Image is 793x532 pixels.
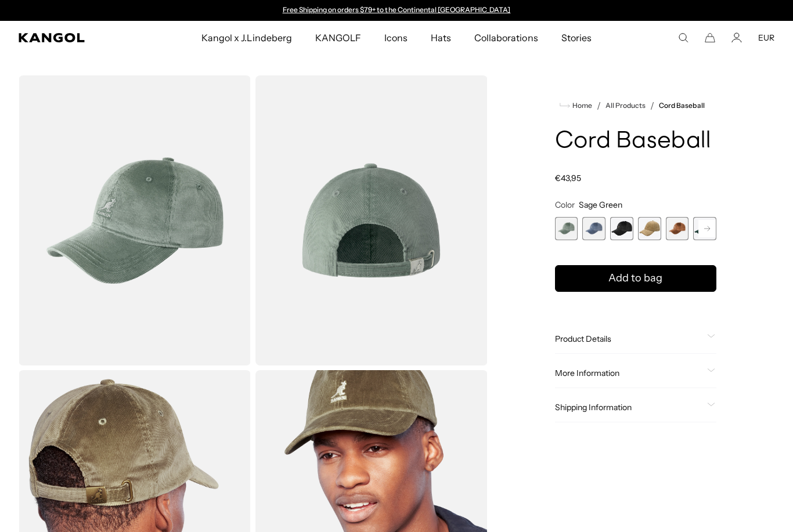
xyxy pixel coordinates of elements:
a: All Products [605,102,646,110]
div: 5 of 9 [666,217,689,240]
div: 1 of 9 [555,217,578,240]
span: Color [555,200,575,210]
span: Hats [431,21,451,55]
h1: Cord Baseball [555,129,716,154]
label: Denim Blue [582,217,605,240]
nav: breadcrumbs [555,99,716,113]
li: / [646,99,654,113]
label: Sage Green [555,217,578,240]
div: 6 of 9 [693,217,716,240]
span: Stories [561,21,592,55]
a: Icons [373,21,419,55]
a: Cord Baseball [659,102,704,110]
div: Announcement [277,6,516,15]
span: Icons [384,21,408,55]
span: Add to bag [608,270,662,286]
span: Sage Green [579,200,622,210]
span: Collaborations [474,21,538,55]
span: KANGOLF [315,21,361,55]
button: Add to bag [555,265,716,292]
a: Hats [419,21,463,55]
a: Stories [550,21,603,55]
label: Wood [666,217,689,240]
img: color-sage-green [19,75,251,365]
span: More Information [555,368,702,378]
div: 1 of 2 [277,6,516,15]
a: Kangol x J.Lindeberg [190,21,304,55]
label: Black [610,217,633,240]
a: KANGOLF [304,21,373,55]
a: Collaborations [463,21,549,55]
slideshow-component: Announcement bar [277,6,516,15]
label: Beige [638,217,661,240]
a: Home [560,100,592,111]
summary: Search here [678,32,689,43]
span: Shipping Information [555,402,702,412]
span: Home [570,102,592,110]
div: 4 of 9 [638,217,661,240]
div: 3 of 9 [610,217,633,240]
span: Product Details [555,334,702,344]
button: Cart [705,32,715,43]
a: Account [731,32,742,43]
li: / [592,99,601,113]
div: 2 of 9 [582,217,605,240]
img: color-sage-green [255,75,488,365]
button: EUR [758,32,774,43]
a: Free Shipping on orders $79+ to the Continental [GEOGRAPHIC_DATA] [283,5,511,14]
label: Forrester [693,217,716,240]
span: €43,95 [555,173,581,183]
a: Kangol [19,33,133,42]
span: Kangol x J.Lindeberg [201,21,292,55]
